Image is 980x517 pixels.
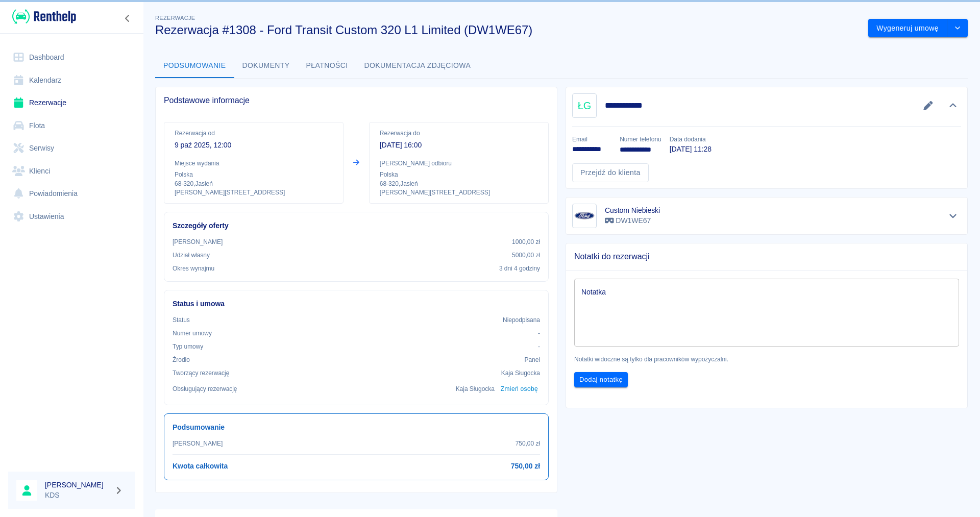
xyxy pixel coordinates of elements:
h6: Status i umowa [173,299,540,309]
a: Kalendarz [8,69,135,92]
p: [PERSON_NAME] odbioru [380,159,538,168]
button: Zwiń nawigację [120,12,135,25]
p: Udział własny [173,251,210,260]
p: Kaja Sługocka [501,368,540,378]
p: Rezerwacja od [175,129,333,138]
p: 9 paź 2025, 12:00 [175,140,333,151]
p: Polska [380,170,538,179]
button: Zmień osobę [499,382,540,397]
p: 68-320 , Jasień [175,179,333,188]
p: - [538,342,540,351]
p: [DATE] 16:00 [380,140,538,151]
span: Notatki do rezerwacji [574,252,959,262]
p: [PERSON_NAME][STREET_ADDRESS] [380,188,538,197]
p: 750,00 zł [516,439,540,448]
a: Rezerwacje [8,91,135,114]
p: Data dodania [670,135,712,144]
p: Kaja Sługocka [456,384,495,393]
p: Notatki widoczne są tylko dla pracowników wypożyczalni. [574,355,959,364]
button: Wygeneruj umowę [868,19,947,38]
p: Tworzący rezerwację [173,368,229,378]
p: - [538,329,540,338]
img: Renthelp logo [12,8,76,25]
p: KDS [45,490,110,501]
button: Pokaż szczegóły [945,209,962,223]
button: Ukryj szczegóły [945,99,962,113]
p: Email [572,135,611,144]
a: Powiadomienia [8,182,135,205]
p: 3 dni 4 godziny [499,264,540,273]
p: Typ umowy [173,342,203,351]
p: Panel [525,355,541,364]
div: ŁG [572,93,597,118]
a: Dashboard [8,46,135,69]
p: [DATE] 11:28 [670,144,712,155]
h6: Szczegóły oferty [173,220,540,231]
p: Rezerwacja do [380,129,538,138]
a: Ustawienia [8,205,135,228]
button: Dokumentacja zdjęciowa [356,54,479,78]
button: Płatności [298,54,356,78]
a: Flota [8,114,135,137]
p: DW1WE67 [605,215,660,226]
p: [PERSON_NAME][STREET_ADDRESS] [175,188,333,197]
img: Image [574,206,595,226]
p: [PERSON_NAME] [173,439,223,448]
h6: 750,00 zł [511,461,540,472]
p: 68-320 , Jasień [380,179,538,188]
button: Edytuj dane [920,99,937,113]
a: Renthelp logo [8,8,76,25]
h6: [PERSON_NAME] [45,480,110,490]
p: [PERSON_NAME] [173,237,223,247]
p: Polska [175,170,333,179]
a: Przejdź do klienta [572,163,649,182]
span: Podstawowe informacje [164,95,549,106]
span: Rezerwacje [155,15,195,21]
p: Miejsce wydania [175,159,333,168]
button: Dodaj notatkę [574,372,628,388]
button: Podsumowanie [155,54,234,78]
h3: Rezerwacja #1308 - Ford Transit Custom 320 L1 Limited (DW1WE67) [155,23,860,37]
h6: Podsumowanie [173,422,540,433]
button: drop-down [947,19,968,38]
p: Okres wynajmu [173,264,214,273]
p: 5000,00 zł [512,251,540,260]
a: Klienci [8,160,135,183]
p: Numer umowy [173,329,212,338]
a: Serwisy [8,137,135,160]
button: Dokumenty [234,54,298,78]
p: Obsługujący rezerwację [173,384,237,393]
p: 1000,00 zł [512,237,540,247]
p: Żrodło [173,355,190,364]
h6: Custom Niebieski [605,205,660,215]
p: Status [173,315,190,325]
p: Niepodpisana [503,315,540,325]
h6: Kwota całkowita [173,461,228,472]
p: Numer telefonu [620,135,661,144]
